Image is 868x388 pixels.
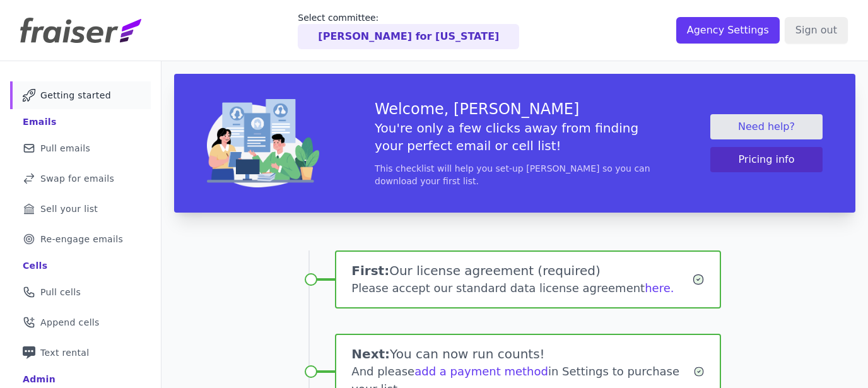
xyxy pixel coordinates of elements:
[710,147,823,172] button: Pricing info
[351,279,691,297] div: Please accept our standard data license agreement
[23,373,56,385] div: Admin
[351,262,691,279] h1: Our license agreement (required)
[23,115,57,128] div: Emails
[351,263,389,278] span: First:
[10,225,151,253] a: Re-engage emails
[40,142,90,155] span: Pull emails
[710,114,823,139] a: Need help?
[40,203,98,215] span: Sell your list
[40,89,111,102] span: Getting started
[785,17,848,44] input: Sign out
[318,29,499,44] p: [PERSON_NAME] for [US_STATE]
[351,346,390,362] span: Next:
[23,259,47,272] div: Cells
[10,165,151,192] a: Swap for emails
[375,162,655,187] p: This checklist will help you set-up [PERSON_NAME] so you can download your first list.
[40,286,81,298] span: Pull cells
[375,119,655,155] h5: You're only a few clicks away from finding your perfect email or cell list!
[10,339,151,367] a: Text rental
[414,365,548,378] a: add a payment method
[10,195,151,223] a: Sell your list
[10,309,151,336] a: Append cells
[298,11,519,24] p: Select committee:
[40,172,114,185] span: Swap for emails
[20,18,141,43] img: Fraiser Logo
[10,278,151,306] a: Pull cells
[40,233,123,245] span: Re-engage emails
[351,345,693,363] h1: You can now run counts!
[40,316,100,329] span: Append cells
[676,17,780,44] input: Agency Settings
[207,99,319,187] img: img
[10,134,151,162] a: Pull emails
[298,11,519,49] a: Select committee: [PERSON_NAME] for [US_STATE]
[10,81,151,109] a: Getting started
[375,99,655,119] h3: Welcome, [PERSON_NAME]
[40,346,90,359] span: Text rental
